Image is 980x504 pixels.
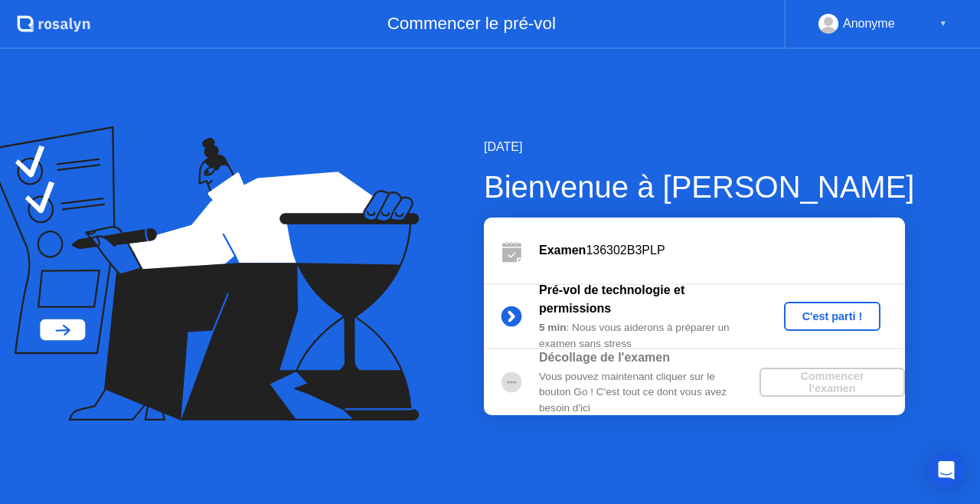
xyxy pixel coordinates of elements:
[928,452,965,489] div: Open Intercom Messenger
[539,320,759,352] div: : Nous vous aiderons à préparer un examen sans stress
[790,310,875,322] div: C'est parti !
[784,302,881,331] button: C'est parti !
[484,164,914,210] div: Bienvenue à [PERSON_NAME]
[539,241,905,260] div: 136302B3PLP
[539,244,586,257] b: Examen
[843,14,895,34] div: Anonyme
[539,283,684,315] b: Pré-vol de technologie et permissions
[539,322,567,333] b: 5 min
[539,351,670,364] b: Décollage de l'examen
[759,368,905,397] button: Commencer l'examen
[939,14,947,34] div: ▼
[539,369,759,416] div: Vous pouvez maintenant cliquer sur le bouton Go ! C'est tout ce dont vous avez besoin d'ici
[484,138,914,156] div: [DATE]
[766,370,899,394] div: Commencer l'examen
